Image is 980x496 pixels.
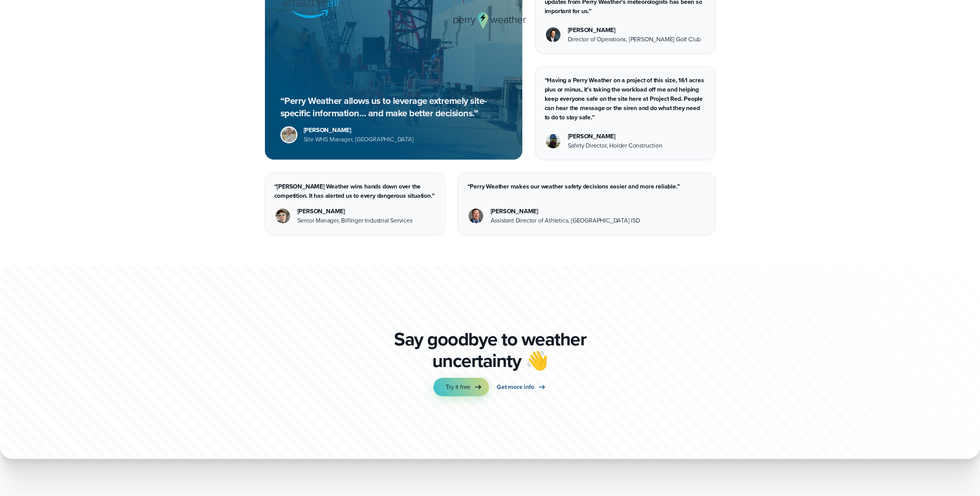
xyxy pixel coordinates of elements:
[568,25,701,35] div: [PERSON_NAME]
[297,207,413,216] div: [PERSON_NAME]
[546,134,560,148] img: Merco Chantres Headshot
[391,328,589,372] p: Say goodbye to weather uncertainty 👋
[469,209,483,223] img: Corey Eaton Dallas ISD
[568,141,662,150] div: Safety Director, Holder Construction
[568,132,662,141] div: [PERSON_NAME]
[491,207,640,216] div: [PERSON_NAME]
[297,216,413,225] div: Senior Manager, Bilfinger Industrial Services
[446,382,470,392] span: Try it free
[497,378,546,396] a: Get more info
[568,35,701,44] div: Director of Operations, [PERSON_NAME] Golf Club
[304,126,414,135] div: [PERSON_NAME]
[280,95,507,119] p: “Perry Weather allows us to leverage extremely site-specific information… and make better decisio...
[274,182,436,200] p: “[PERSON_NAME] Weather wins hands down over the competition. It has alerted us to every dangerous...
[282,127,296,142] img: Brad Stewart, Site WHS Manager at Amazon Air Lakeland.
[545,76,706,122] p: “Having a Perry Weather on a project of this size, 161 acres plus or minus, it’s taking the workl...
[304,135,414,144] div: Site WHS Manager, [GEOGRAPHIC_DATA]
[433,378,489,396] a: Try it free
[467,182,706,191] p: “Perry Weather makes our weather safety decisions easier and more reliable.”
[275,209,290,223] img: Jason Chelette Headshot Photo
[546,27,560,42] img: Matthew Freitag Headshot Photo
[497,382,534,392] span: Get more info
[491,216,640,225] div: Assistant Director of Athletics, [GEOGRAPHIC_DATA] ISD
